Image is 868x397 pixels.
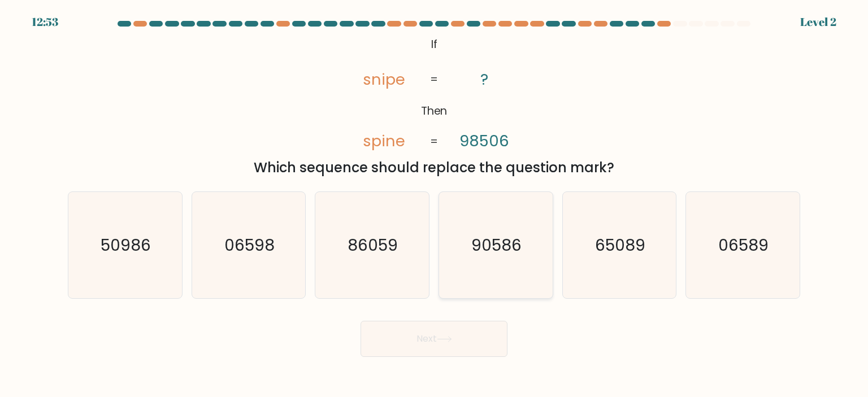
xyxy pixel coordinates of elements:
[75,158,793,178] div: Which sequence should replace the question mark?
[431,37,437,52] tspan: If
[337,34,531,153] svg: @import url('[URL][DOMAIN_NAME]);
[421,103,448,119] tspan: Then
[362,130,405,152] tspan: spine
[480,68,488,90] tspan: ?
[101,234,151,256] text: 50986
[224,234,275,256] text: 06598
[459,130,509,152] tspan: 98506
[348,234,398,256] text: 86059
[362,68,405,90] tspan: snipe
[472,234,522,256] text: 90586
[430,134,438,149] tspan: =
[32,14,58,30] div: 12:53
[430,72,438,87] tspan: =
[595,234,645,256] text: 65089
[719,234,769,256] text: 06589
[361,321,507,357] button: Next
[800,14,836,30] div: Level 2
